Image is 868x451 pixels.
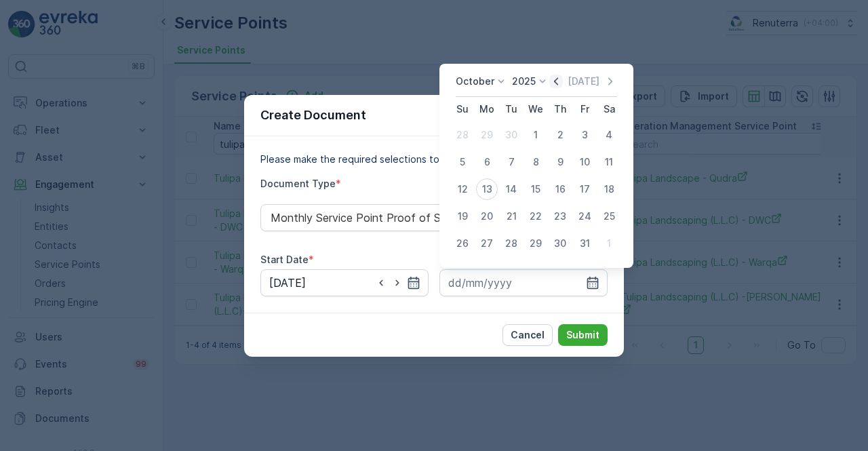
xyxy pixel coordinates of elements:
[450,97,475,121] th: Sunday
[500,233,522,254] div: 28
[574,151,595,173] div: 10
[500,124,522,146] div: 30
[549,151,571,173] div: 9
[549,205,571,227] div: 23
[568,75,599,88] p: [DATE]
[597,97,621,121] th: Saturday
[598,233,620,254] div: 1
[502,324,553,346] button: Cancel
[452,178,473,200] div: 12
[475,97,499,121] th: Monday
[260,254,309,265] label: Start Date
[525,233,547,254] div: 29
[548,97,572,121] th: Thursday
[500,205,522,227] div: 21
[500,178,522,200] div: 14
[524,97,548,121] th: Wednesday
[452,151,473,173] div: 5
[439,269,608,296] input: dd/mm/yyyy
[598,178,620,200] div: 18
[512,75,536,88] p: 2025
[260,106,366,125] p: Create Document
[566,328,599,342] p: Submit
[452,233,473,254] div: 26
[598,151,620,173] div: 11
[500,151,522,173] div: 7
[549,178,571,200] div: 16
[574,124,595,146] div: 3
[452,205,473,227] div: 19
[549,233,571,254] div: 30
[260,269,429,296] input: dd/mm/yyyy
[456,75,494,88] p: October
[549,124,571,146] div: 2
[476,233,498,254] div: 27
[260,178,336,189] label: Document Type
[572,97,597,121] th: Friday
[476,124,498,146] div: 29
[525,151,547,173] div: 8
[598,205,620,227] div: 25
[574,205,595,227] div: 24
[598,124,620,146] div: 4
[511,328,545,342] p: Cancel
[574,233,595,254] div: 31
[525,178,547,200] div: 15
[574,178,595,200] div: 17
[476,151,498,173] div: 6
[452,124,473,146] div: 28
[476,178,498,200] div: 13
[525,205,547,227] div: 22
[499,97,524,121] th: Tuesday
[476,205,498,227] div: 20
[525,124,547,146] div: 1
[260,153,608,166] p: Please make the required selections to create your document.
[558,324,608,346] button: Submit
